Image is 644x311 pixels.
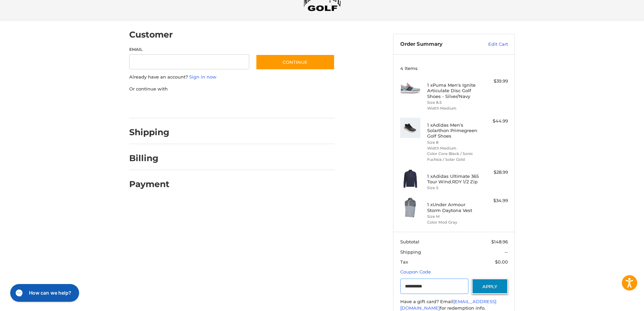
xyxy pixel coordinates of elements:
[256,54,335,70] button: Continue
[400,249,421,255] span: Shipping
[427,140,479,145] li: Size 8
[427,214,479,220] li: Size M
[472,279,508,294] button: Apply
[427,202,479,213] h4: 1 x Under Armour Storm Daytona Vest
[400,279,469,294] input: Gift Certificate or Coupon Code
[129,153,169,164] h2: Billing
[427,220,479,225] li: Color Mod Gray
[474,41,508,48] a: Edit Cart
[243,99,294,111] iframe: PayPal-venmo
[427,173,479,185] h4: 1 x Adidas Ultimate 365 Tour Wind.RDY 1/2 Zip
[495,259,508,265] span: $0.00
[400,41,474,48] h3: Order Summary
[127,99,178,111] iframe: PayPal-paypal
[400,259,408,265] span: Tax
[481,118,508,125] div: $44.99
[427,82,479,99] h4: 1 x Puma Men's Ignite Articulate Disc Golf Shoes - Silver/Navy
[185,99,236,111] iframe: PayPal-paylater
[129,127,169,138] h2: Shipping
[481,169,508,176] div: $28.99
[400,269,431,274] a: Coupon Code
[427,105,479,111] li: Width Medium
[505,249,508,255] span: --
[491,239,508,244] span: $148.96
[129,74,335,81] p: Already have an account?
[481,78,508,85] div: $39.99
[7,282,81,304] iframe: Gorgias live chat messenger
[481,197,508,204] div: $34.99
[129,179,169,189] h2: Payment
[129,29,173,40] h2: Customer
[400,239,419,244] span: Subtotal
[427,122,479,139] h4: 1 x Adidas Men's Solarthon Primegreen Golf Shoes
[129,86,335,93] p: Or continue with
[427,151,479,162] li: Color Core Black / Sonic Fuchsia / Solar Gold
[129,46,249,53] label: Email
[427,100,479,105] li: Size 8.5
[427,145,479,151] li: Width Medium
[189,74,216,80] a: Sign in now
[400,66,508,71] h3: 4 Items
[427,185,479,191] li: Size S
